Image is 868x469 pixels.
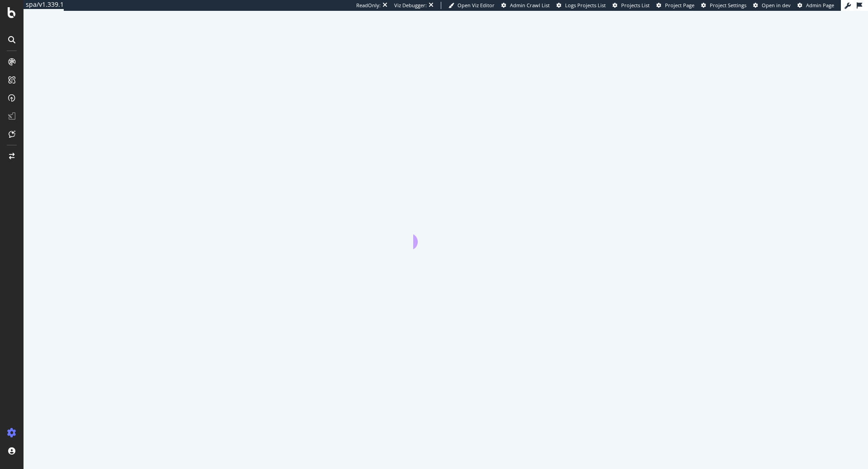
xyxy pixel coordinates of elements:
[413,217,478,249] div: animation
[701,2,746,9] a: Project Settings
[656,2,694,9] a: Project Page
[762,2,791,9] span: Open in dev
[621,2,650,9] span: Projects List
[448,2,495,9] a: Open Viz Editor
[710,2,746,9] span: Project Settings
[665,2,694,9] span: Project Page
[501,2,550,9] a: Admin Crawl List
[797,2,834,9] a: Admin Page
[510,2,550,9] span: Admin Crawl List
[613,2,650,9] a: Projects List
[557,2,606,9] a: Logs Projects List
[806,2,834,9] span: Admin Page
[356,2,381,9] div: ReadOnly:
[753,2,791,9] a: Open in dev
[565,2,606,9] span: Logs Projects List
[394,2,427,9] div: Viz Debugger:
[458,2,495,9] span: Open Viz Editor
